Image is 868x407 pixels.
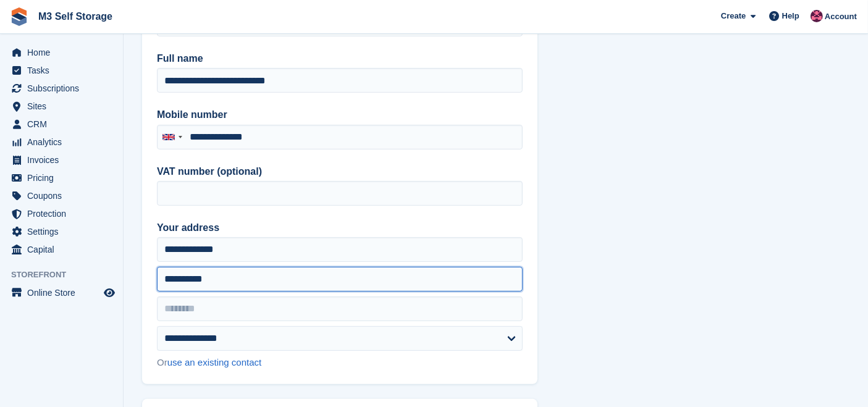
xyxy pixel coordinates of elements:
[158,125,186,149] div: United Kingdom: +44
[825,10,857,23] span: Account
[27,284,101,301] span: Online Store
[27,62,101,79] span: Tasks
[6,241,117,258] a: menu
[27,44,101,61] span: Home
[102,285,117,300] a: Preview store
[6,205,117,222] a: menu
[27,151,101,169] span: Invoices
[6,115,117,133] a: menu
[157,164,523,179] label: VAT number (optional)
[6,98,117,115] a: menu
[27,187,101,204] span: Coupons
[6,223,117,240] a: menu
[782,10,799,22] span: Help
[6,133,117,151] a: menu
[6,169,117,187] a: menu
[27,133,101,151] span: Analytics
[27,98,101,115] span: Sites
[27,241,101,258] span: Capital
[6,151,117,169] a: menu
[10,7,28,26] img: stora-icon-8386f47178a22dfd0bd8f6a31ec36ba5ce8667c1dd55bd0f319d3a0aa187defe.svg
[6,80,117,97] a: menu
[811,10,823,22] img: Nick Jones
[11,269,123,281] span: Storefront
[157,51,523,66] label: Full name
[33,6,117,27] a: M3 Self Storage
[167,357,262,367] a: use an existing contact
[6,284,117,301] a: menu
[157,220,523,235] label: Your address
[721,10,746,22] span: Create
[6,44,117,61] a: menu
[27,223,101,240] span: Settings
[157,356,523,370] div: Or
[27,80,101,97] span: Subscriptions
[27,205,101,222] span: Protection
[6,62,117,79] a: menu
[157,107,523,122] label: Mobile number
[27,115,101,133] span: CRM
[27,169,101,187] span: Pricing
[6,187,117,204] a: menu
